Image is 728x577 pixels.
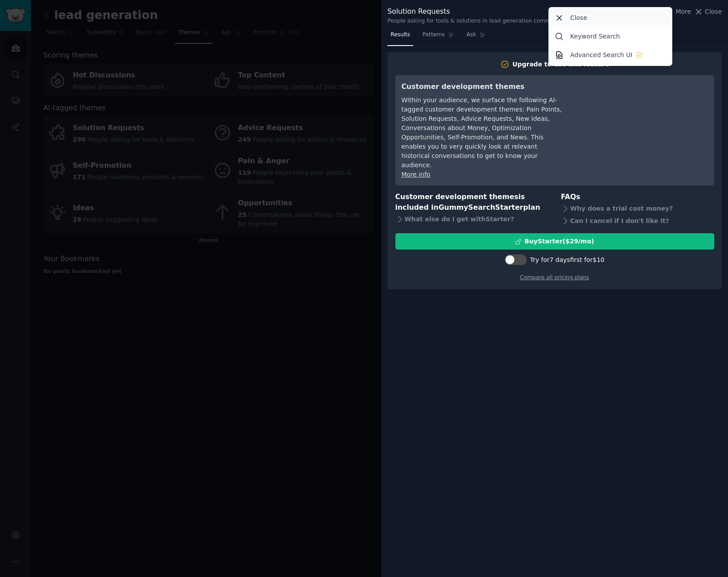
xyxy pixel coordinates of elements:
[395,192,549,213] h3: Customer development themes is included in plan
[525,237,594,246] div: Buy Starter ($ 29 /mo )
[561,202,714,215] div: Why does a trial cost money?
[513,60,609,69] div: Upgrade to use this feature
[570,50,632,60] p: Advanced Search UI
[575,81,708,148] iframe: YouTube video player
[570,32,620,41] p: Keyword Search
[705,7,722,16] span: Close
[419,28,457,46] a: Patterns
[402,81,563,92] h3: Customer development themes
[694,7,722,16] button: Close
[395,233,714,250] button: BuyStarter($29/mo)
[422,31,444,39] span: Patterns
[667,7,691,16] button: More
[561,215,714,227] div: Can I cancel if I don't like it?
[570,13,587,23] p: Close
[520,274,589,281] a: Compare all pricing plans
[550,27,671,46] a: Keyword Search
[561,192,714,203] h3: FAQs
[387,6,569,17] div: Solution Requests
[402,96,563,170] div: Within your audience, we surface the following AI-tagged customer development themes: Pain Points...
[550,46,671,64] a: Advanced Search UI
[391,31,410,39] span: Results
[467,31,476,39] span: Ask
[402,171,430,178] a: More info
[387,28,413,46] a: Results
[676,7,691,16] span: More
[395,213,549,226] div: What else do I get with Starter ?
[438,203,523,212] span: GummySearch Starter
[530,255,604,265] div: Try for 7 days first for $10
[464,28,489,46] a: Ask
[387,17,569,25] div: People asking for tools & solutions in lead generation communities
